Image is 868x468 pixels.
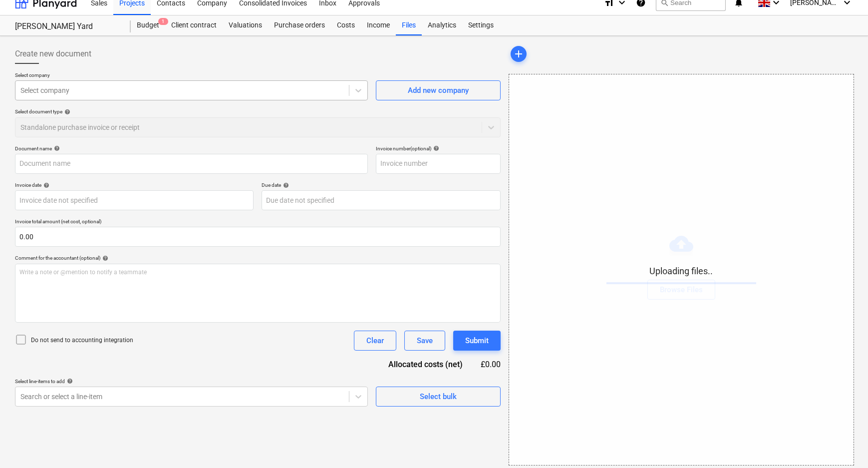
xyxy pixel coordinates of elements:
[223,15,268,35] a: Valuations
[262,182,500,188] div: Due date
[15,218,501,227] p: Invoice total amount (net cost, optional)
[376,154,501,174] input: Invoice number
[15,21,119,32] div: [PERSON_NAME] Yard
[15,227,501,247] input: Invoice total amount (net cost, optional)
[15,145,368,152] div: Document name
[52,145,60,151] span: help
[354,331,396,351] button: Clear
[376,145,501,152] div: Invoice number (optional)
[131,15,165,35] a: Budget1
[15,48,91,60] span: Create new document
[465,334,489,347] div: Submit
[62,109,70,115] span: help
[31,336,133,345] p: Do not send to accounting integration
[376,80,501,100] button: Add new company
[15,378,368,385] div: Select line-items to add
[479,359,501,370] div: £0.00
[606,265,756,277] p: Uploading files..
[262,190,500,210] input: Due date not specified
[331,15,361,35] a: Costs
[100,255,108,261] span: help
[376,387,501,407] button: Select bulk
[165,15,223,35] a: Client contract
[431,145,439,151] span: help
[453,331,501,351] button: Submit
[371,359,479,370] div: Allocated costs (net)
[15,190,254,210] input: Invoice date not specified
[462,15,500,35] a: Settings
[420,390,457,403] div: Select bulk
[509,74,854,466] div: Uploading files..Browse Files
[417,334,433,347] div: Save
[15,108,501,115] div: Select document type
[15,255,501,261] div: Comment for the accountant (optional)
[131,15,165,35] div: Budget
[366,334,384,347] div: Clear
[818,420,868,468] iframe: Chat Widget
[65,378,73,384] span: help
[158,18,168,25] span: 1
[513,48,525,60] span: add
[15,154,368,174] input: Document name
[396,15,422,35] a: Files
[268,15,331,35] a: Purchase orders
[281,182,289,188] span: help
[15,182,254,188] div: Invoice date
[15,72,368,80] p: Select company
[408,84,469,97] div: Add new company
[41,182,49,188] span: help
[422,15,462,35] a: Analytics
[404,331,445,351] button: Save
[361,15,396,35] a: Income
